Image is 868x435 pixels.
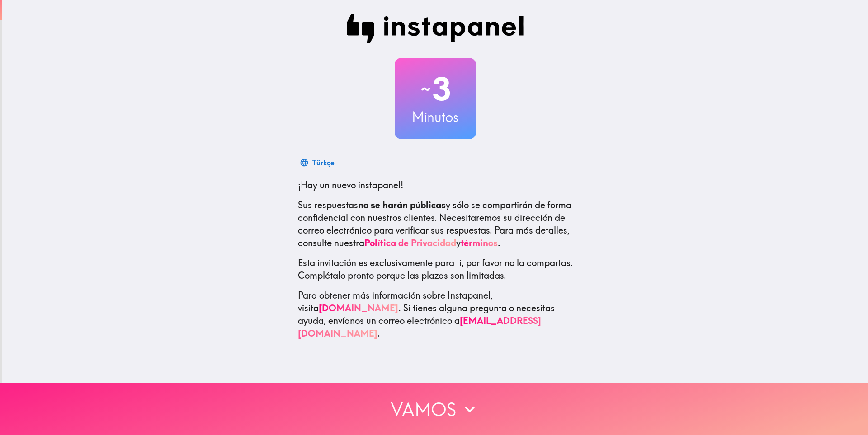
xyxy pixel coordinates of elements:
a: [EMAIL_ADDRESS][DOMAIN_NAME] [298,315,541,339]
span: ~ [420,75,432,103]
button: Türkçe [298,154,338,172]
h3: Minutos [395,108,476,126]
a: Política de Privacidad [364,237,456,248]
p: Para obtener más información sobre Instapanel, visita . Si tienes alguna pregunta o necesitas ayu... [298,289,573,340]
p: Sus respuestas y sólo se compartirán de forma confidencial con nuestros clientes. Necesitaremos s... [298,199,573,249]
a: [DOMAIN_NAME] [319,302,398,313]
span: ¡Hay un nuevo instapanel! [298,179,403,191]
div: Türkçe [312,156,335,169]
img: Instapanel [347,14,524,43]
p: Esta invitación es exclusivamente para ti, por favor no la compartas. Complétalo pronto porque la... [298,257,573,282]
a: términos [461,237,498,248]
b: no se harán públicas [358,199,446,210]
h2: 3 [395,70,476,108]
